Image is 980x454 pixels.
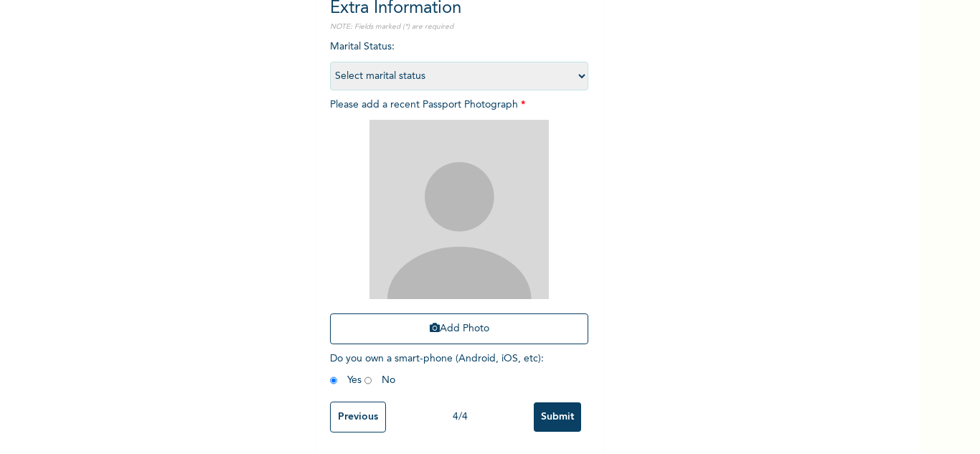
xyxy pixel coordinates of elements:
input: Submit [534,402,581,432]
input: Previous [330,402,386,432]
span: Please add a recent Passport Photograph [330,100,588,351]
button: Add Photo [330,313,588,344]
p: NOTE: Fields marked (*) are required [330,22,588,32]
span: Do you own a smart-phone (Android, iOS, etc) : Yes No [330,354,544,385]
div: 4 / 4 [386,410,534,425]
img: Crop [369,120,549,299]
span: Marital Status : [330,42,588,81]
